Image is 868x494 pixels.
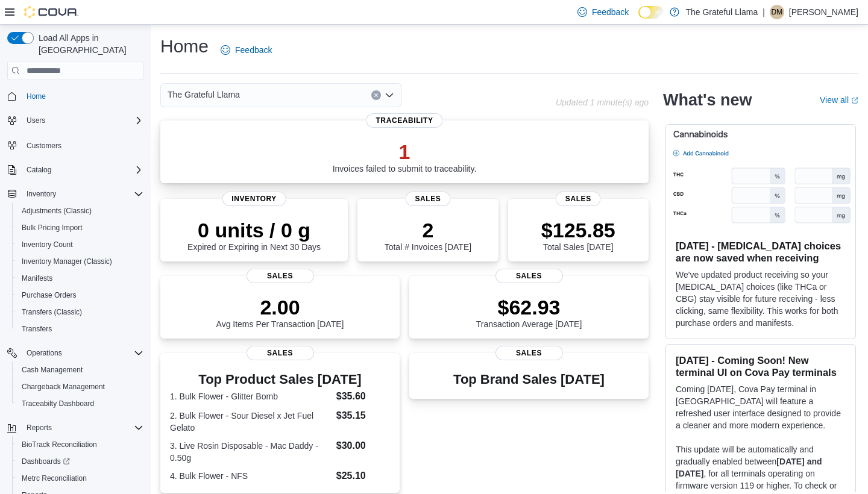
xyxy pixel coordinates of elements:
[22,365,83,375] span: Cash Management
[12,436,148,453] button: BioTrack Reconciliation
[22,163,56,177] button: Catalog
[22,187,143,201] span: Inventory
[676,354,846,378] h3: [DATE] - Coming Soon! New terminal UI on Cova Pay terminals
[22,346,67,360] button: Operations
[247,346,314,360] span: Sales
[27,348,62,358] span: Operations
[22,163,143,177] span: Catalog
[12,361,148,378] button: Cash Management
[216,38,277,62] a: Feedback
[22,474,87,483] span: Metrc Reconciliation
[247,269,314,283] span: Sales
[216,295,344,319] p: 2.00
[27,141,61,151] span: Customers
[12,219,148,236] button: Bulk Pricing Import
[22,324,52,334] span: Transfers
[22,137,143,152] span: Customers
[17,437,102,452] a: BioTrack Reconciliation
[170,470,332,482] dt: 4. Bulk Flower - NFS
[22,223,83,233] span: Bulk Pricing Import
[27,423,52,433] span: Reports
[763,5,765,19] p: |
[772,5,783,19] span: DM
[385,218,471,242] p: 2
[820,95,858,105] a: View allExternal link
[541,218,615,242] p: $125.85
[27,189,56,199] span: Inventory
[17,254,117,269] a: Inventory Manager (Classic)
[22,187,61,201] button: Inventory
[22,307,82,317] span: Transfers (Classic)
[22,206,92,216] span: Adjustments (Classic)
[12,378,148,395] button: Chargeback Management
[476,295,582,319] p: $62.93
[17,471,143,486] span: Metrc Reconciliation
[22,440,97,449] span: BioTrack Reconciliation
[17,380,110,394] a: Chargeback Management
[17,220,87,235] a: Bulk Pricing Import
[2,112,148,129] button: Users
[17,237,143,252] span: Inventory Count
[27,116,45,125] span: Users
[541,218,615,252] div: Total Sales [DATE]
[17,254,143,269] span: Inventory Manager (Classic)
[17,322,57,336] a: Transfers
[170,372,390,387] h3: Top Product Sales [DATE]
[12,453,148,470] a: Dashboards
[22,274,52,283] span: Manifests
[17,363,143,377] span: Cash Management
[12,304,148,320] button: Transfers (Classic)
[168,87,240,102] span: The Grateful Llama
[663,90,752,110] h2: What's new
[336,469,390,483] dd: $25.10
[12,395,148,412] button: Traceabilty Dashboard
[453,372,605,387] h3: Top Brand Sales [DATE]
[366,113,442,128] span: Traceability
[17,288,143,302] span: Purchase Orders
[17,322,143,336] span: Transfers
[222,192,286,206] span: Inventory
[27,165,51,175] span: Catalog
[851,97,858,104] svg: External link
[216,295,344,329] div: Avg Items Per Transaction [DATE]
[12,253,148,270] button: Inventory Manager (Classic)
[22,89,143,104] span: Home
[17,396,99,411] a: Traceabilty Dashboard
[160,34,209,58] h1: Home
[17,437,143,452] span: BioTrack Reconciliation
[17,220,143,235] span: Bulk Pricing Import
[235,44,272,56] span: Feedback
[2,345,148,361] button: Operations
[2,136,148,154] button: Customers
[17,271,143,286] span: Manifests
[495,269,563,283] span: Sales
[638,19,639,19] span: Dark Mode
[638,6,664,19] input: Dark Mode
[22,346,143,360] span: Operations
[405,192,450,206] span: Sales
[676,240,846,264] h3: [DATE] - [MEDICAL_DATA] choices are now saved when receiving
[2,419,148,436] button: Reports
[17,454,143,469] span: Dashboards
[22,240,73,249] span: Inventory Count
[685,5,758,19] p: The Grateful Llama
[17,288,81,302] a: Purchase Orders
[371,90,381,100] button: Clear input
[12,320,148,337] button: Transfers
[22,113,143,128] span: Users
[336,439,390,453] dd: $30.00
[22,139,66,153] a: Customers
[12,470,148,487] button: Metrc Reconciliation
[495,346,563,360] span: Sales
[12,236,148,253] button: Inventory Count
[17,471,92,486] a: Metrc Reconciliation
[12,202,148,219] button: Adjustments (Classic)
[556,98,649,107] p: Updated 1 minute(s) ago
[22,257,112,266] span: Inventory Manager (Classic)
[22,89,51,104] a: Home
[333,140,477,164] p: 1
[22,457,70,466] span: Dashboards
[385,218,471,252] div: Total # Invoices [DATE]
[17,454,75,469] a: Dashboards
[676,383,846,431] p: Coming [DATE], Cova Pay terminal in [GEOGRAPHIC_DATA] will feature a refreshed user interface des...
